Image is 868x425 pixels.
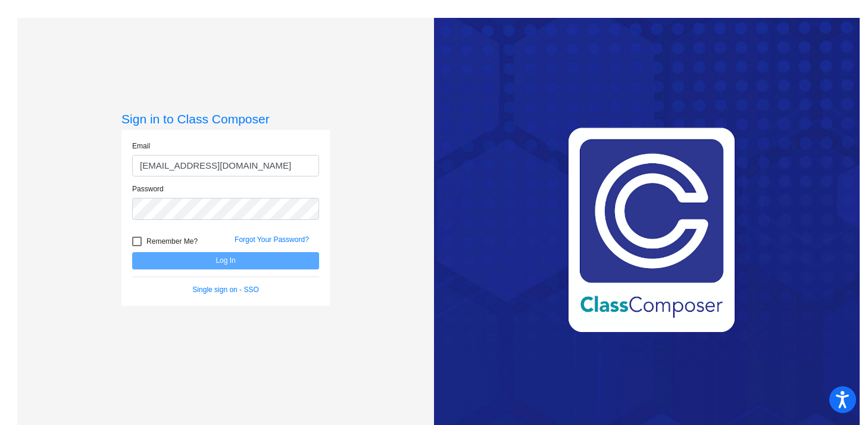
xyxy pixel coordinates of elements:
[235,235,309,244] a: Forgot Your Password?
[132,184,164,194] label: Password
[146,234,198,249] span: Remember Me?
[132,141,150,151] label: Email
[132,252,319,269] button: Log In
[121,111,330,126] h3: Sign in to Class Composer
[192,286,258,294] a: Single sign on - SSO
